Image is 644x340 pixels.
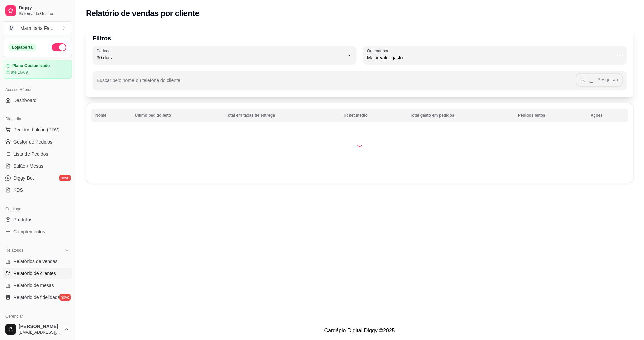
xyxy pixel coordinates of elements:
[3,204,72,214] div: Catálogo
[13,282,54,289] span: Relatório de mesas
[3,268,72,279] a: Relatório de clientes
[367,48,391,54] label: Ordenar por
[12,63,50,68] article: Plano Customizado
[3,3,72,19] a: DiggySistema de Gestão
[3,311,72,322] div: Gerenciar
[3,149,72,159] a: Lista de Pedidos
[97,48,113,54] label: Período
[3,60,72,79] a: Plano Customizadoaté 16/09
[97,80,576,87] input: Buscar pelo nome ou telefone do cliente
[3,214,72,225] a: Produtos
[19,11,69,16] span: Sistema de Gestão
[3,173,72,183] a: Diggy Botnovo
[3,321,72,337] button: [PERSON_NAME][EMAIL_ADDRESS][DOMAIN_NAME]
[19,330,61,335] span: [EMAIL_ADDRESS][DOMAIN_NAME]
[367,54,614,61] span: Maior valor gasto
[3,256,72,267] a: Relatórios de vendas
[13,97,37,104] span: Dashboard
[3,161,72,171] a: Salão / Mesas
[13,258,58,265] span: Relatórios de vendas
[3,114,72,124] div: Dia a dia
[3,95,72,106] a: Dashboard
[20,25,53,32] div: Marmitaria Fa ...
[13,187,23,193] span: KDS
[13,138,52,145] span: Gestor de Pedidos
[363,46,627,64] button: Ordenar porMaior valor gasto
[11,70,28,75] article: até 16/09
[13,151,48,157] span: Lista de Pedidos
[13,126,60,133] span: Pedidos balcão (PDV)
[3,292,72,303] a: Relatório de fidelidadenovo
[97,54,344,61] span: 30 dias
[3,226,72,237] a: Complementos
[3,84,72,95] div: Acesso Rápido
[52,43,66,51] button: Alterar Status
[86,8,199,19] h2: Relatório de vendas por cliente
[93,34,627,43] p: Filtros
[3,21,72,35] button: Select a team
[5,248,23,253] span: Relatórios
[13,294,60,301] span: Relatório de fidelidade
[3,124,72,135] button: Pedidos balcão (PDV)
[13,228,45,235] span: Complementos
[75,321,644,340] footer: Cardápio Digital Diggy © 2025
[19,5,69,11] span: Diggy
[3,185,72,195] a: KDS
[13,163,43,169] span: Salão / Mesas
[13,216,32,223] span: Produtos
[8,25,15,32] span: M
[13,270,56,277] span: Relatório de clientes
[356,140,363,147] div: Loading
[8,44,36,51] div: Loja aberta
[13,175,34,181] span: Diggy Bot
[19,324,61,330] span: [PERSON_NAME]
[93,46,356,64] button: Período30 dias
[3,136,72,147] a: Gestor de Pedidos
[3,280,72,291] a: Relatório de mesas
